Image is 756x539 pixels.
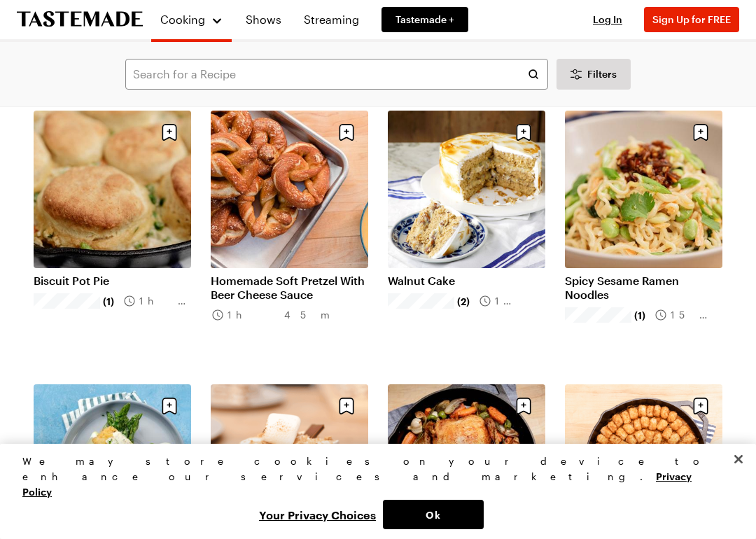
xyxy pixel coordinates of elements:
a: Tastemade + [381,7,468,32]
span: Cooking [160,13,205,26]
button: Save recipe [510,119,537,146]
button: Save recipe [156,119,183,146]
button: Save recipe [156,393,183,419]
input: Search for a Recipe [125,59,548,90]
button: Your Privacy Choices [252,500,383,529]
span: Filters [587,67,617,81]
button: Cooking [160,6,223,34]
button: Save recipe [687,119,714,146]
button: Ok [383,500,484,529]
div: Privacy [22,454,722,529]
button: Desktop filters [556,59,631,90]
button: Save recipe [510,393,537,419]
button: Save recipe [333,393,360,419]
button: Save recipe [333,119,360,146]
button: Close [723,444,754,475]
button: Sign Up for FREE [644,7,739,32]
button: Save recipe [687,393,714,419]
span: Tastemade + [395,13,454,27]
button: Log In [580,13,636,27]
a: Spicy Sesame Ramen Noodles [565,274,722,302]
span: Log In [593,13,622,25]
a: Homemade Soft Pretzel With Beer Cheese Sauce [211,274,368,302]
a: Walnut Cake [388,274,545,288]
a: To Tastemade Home Page [17,12,143,28]
div: We may store cookies on your device to enhance our services and marketing. [22,454,722,500]
a: Biscuit Pot Pie [34,274,191,288]
span: Sign Up for FREE [652,13,731,25]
